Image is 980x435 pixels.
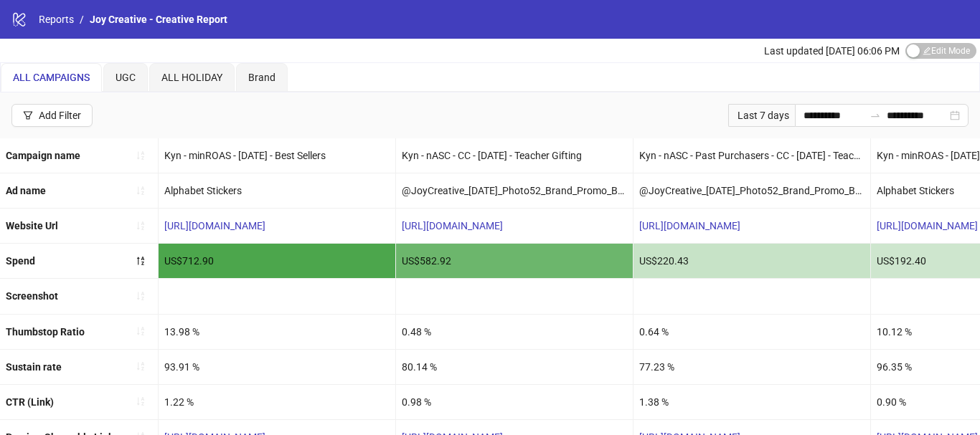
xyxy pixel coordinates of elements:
[633,244,870,278] div: US$220.43
[633,385,870,419] div: 1.38 %
[6,361,62,373] b: Sustain rate
[633,138,870,173] div: Kyn - nASC - Past Purchasers - CC - [DATE] - Teacher Gifting - Copy
[159,244,395,278] div: US$712.90
[136,256,146,266] span: sort-descending
[159,173,395,208] div: Alphabet Stickers
[80,11,84,27] li: /
[90,14,227,25] span: Joy Creative - Creative Report
[136,326,146,336] span: sort-ascending
[161,72,222,83] span: ALL HOLIDAY
[396,385,633,419] div: 0.98 %
[728,104,795,127] div: Last 7 days
[633,315,870,349] div: 0.64 %
[877,220,978,231] a: [URL][DOMAIN_NAME]
[6,290,58,302] b: Screenshot
[396,244,633,278] div: US$582.92
[159,350,395,384] div: 93.91 %
[6,185,46,196] b: Ad name
[6,396,54,408] b: CTR (Link)
[13,72,90,83] span: ALL CAMPAIGNS
[136,396,146,406] span: sort-ascending
[764,45,900,57] span: Last updated [DATE] 06:06 PM
[159,315,395,349] div: 13.98 %
[116,72,136,83] span: UGC
[248,72,275,83] span: Brand
[159,138,395,173] div: Kyn - minROAS - [DATE] - Best Sellers
[159,385,395,419] div: 1.22 %
[23,110,33,120] span: filter
[6,326,85,338] b: Thumbstop Ratio
[870,110,881,121] span: swap-right
[11,104,93,127] button: Add Filter
[36,11,77,27] a: Reports
[633,173,870,208] div: @JoyCreative_[DATE]_Photo52_Brand_Promo_Back2SchoolTchGifts_JoyCreative_1x1
[136,150,146,161] span: sort-ascending
[6,220,58,231] b: Website Url
[6,255,35,267] b: Spend
[136,291,146,301] span: sort-ascending
[164,220,265,231] a: [URL][DOMAIN_NAME]
[396,315,633,349] div: 0.48 %
[136,221,146,231] span: sort-ascending
[870,110,881,121] span: to
[136,186,146,196] span: sort-ascending
[6,150,80,161] b: Campaign name
[39,110,81,121] div: Add Filter
[396,173,633,208] div: @JoyCreative_[DATE]_Photo52_Brand_Promo_Back2SchoolTchGifts_JoyCreative_1x1
[136,361,146,371] span: sort-ascending
[396,350,633,384] div: 80.14 %
[633,350,870,384] div: 77.23 %
[402,220,503,231] a: [URL][DOMAIN_NAME]
[639,220,740,231] a: [URL][DOMAIN_NAME]
[396,138,633,173] div: Kyn - nASC - CC - [DATE] - Teacher Gifting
